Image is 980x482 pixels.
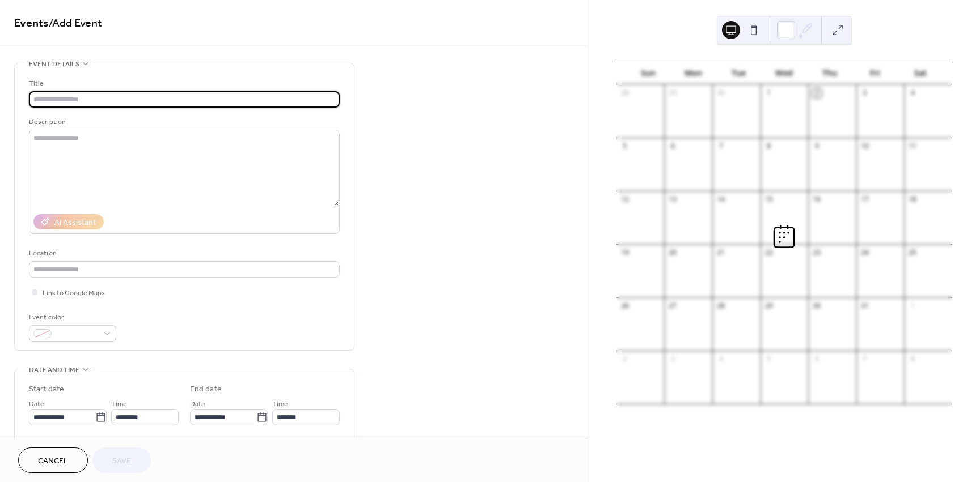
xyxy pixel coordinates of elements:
[908,88,918,98] div: 4
[812,195,822,204] div: 16
[716,88,726,98] div: 30
[898,61,943,84] div: Sat
[716,142,726,151] div: 7
[620,142,630,151] div: 5
[812,301,822,311] div: 30
[620,195,630,204] div: 12
[762,61,807,84] div: Wed
[716,195,726,204] div: 14
[29,116,337,128] div: Description
[764,248,774,258] div: 22
[29,248,337,259] div: Location
[860,142,869,151] div: 10
[620,248,630,258] div: 19
[764,195,774,204] div: 15
[716,248,726,258] div: 21
[908,248,918,258] div: 25
[272,398,288,410] span: Time
[764,88,774,98] div: 1
[860,248,869,258] div: 24
[852,61,898,84] div: Fri
[764,355,774,364] div: 5
[668,301,678,311] div: 27
[860,355,869,364] div: 7
[812,248,822,258] div: 23
[812,355,822,364] div: 6
[111,398,127,410] span: Time
[908,355,918,364] div: 8
[668,88,678,98] div: 29
[668,248,678,258] div: 20
[812,88,822,98] div: 2
[190,398,205,410] span: Date
[29,78,337,89] div: Title
[190,383,222,395] div: End date
[671,61,716,84] div: Mon
[668,142,678,151] div: 6
[860,88,869,98] div: 3
[716,61,762,84] div: Tue
[49,12,102,35] span: / Add Event
[620,88,630,98] div: 28
[626,61,671,84] div: Sun
[908,301,918,311] div: 1
[908,195,918,204] div: 18
[14,12,49,35] a: Events
[18,447,88,473] button: Cancel
[29,364,79,376] span: Date and time
[716,355,726,364] div: 4
[764,142,774,151] div: 8
[29,312,114,323] div: Event color
[29,383,64,395] div: Start date
[29,398,44,410] span: Date
[860,301,869,311] div: 31
[38,455,68,467] span: Cancel
[668,195,678,204] div: 13
[908,142,918,151] div: 11
[860,195,869,204] div: 17
[620,301,630,311] div: 26
[764,301,774,311] div: 29
[807,61,852,84] div: Thu
[620,355,630,364] div: 2
[668,355,678,364] div: 3
[43,287,105,299] span: Link to Google Maps
[812,142,822,151] div: 9
[29,58,79,70] span: Event details
[716,301,726,311] div: 28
